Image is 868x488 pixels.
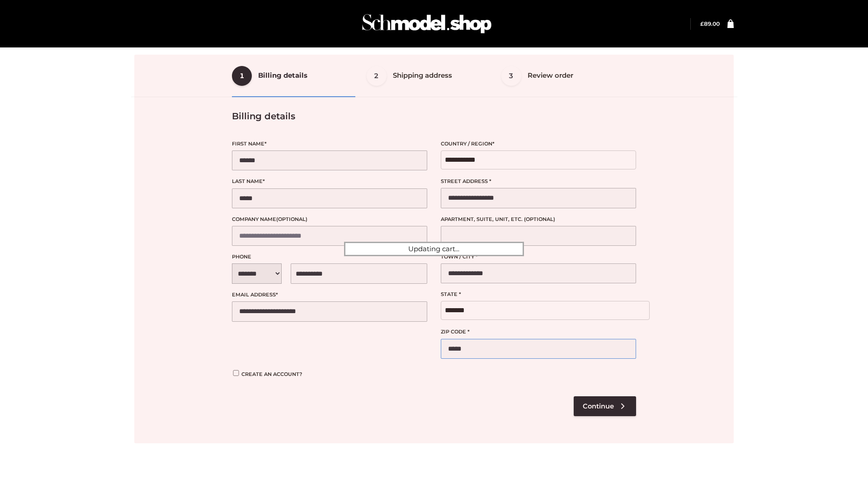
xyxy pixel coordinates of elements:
img: Schmodel Admin 964 [359,6,495,42]
span: £ [700,20,704,27]
a: £89.00 [700,20,720,27]
div: Updating cart... [344,242,524,256]
bdi: 89.00 [700,20,720,27]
